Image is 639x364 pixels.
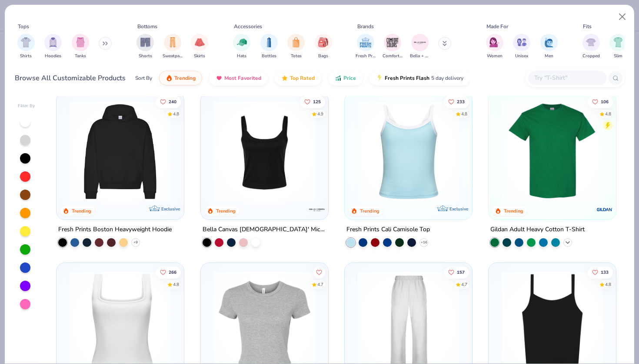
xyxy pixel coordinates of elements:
[328,71,363,85] button: Price
[162,206,180,212] span: Exclusive
[513,34,530,59] div: filter for Unisex
[234,23,262,30] div: Accessories
[317,111,323,118] div: 4.9
[497,101,607,202] img: db319196-8705-402d-8b46-62aaa07ed94f
[44,34,62,59] button: filter button
[75,53,86,59] span: Tanks
[260,34,278,59] button: filter button
[313,100,320,104] span: 125
[17,34,35,59] div: filter for Shirts
[168,37,177,47] img: Sweatpants Image
[383,53,403,59] span: Comfort Colors
[582,53,600,59] span: Cropped
[410,34,430,59] button: filter button
[444,266,469,278] button: Like
[544,37,554,47] img: Men Image
[609,34,627,59] div: filter for Slim
[194,53,205,59] span: Skirts
[76,37,85,47] img: Tanks Image
[486,23,508,30] div: Made For
[224,75,261,82] span: Most Favorited
[17,34,35,59] button: filter button
[72,34,89,59] button: filter button
[174,75,196,82] span: Trending
[308,201,326,218] img: Bella + Canvas logo
[613,37,623,47] img: Slim Image
[136,34,154,59] div: filter for Shorts
[318,53,328,59] span: Bags
[135,74,152,82] div: Sort By
[614,9,631,25] button: Close
[58,224,172,235] div: Fresh Prints Boston Heavyweight Hoodie
[173,111,179,118] div: 4.8
[346,224,430,235] div: Fresh Prints Cali Camisole Top
[359,36,372,49] img: Fresh Prints Image
[582,34,600,59] div: filter for Cropped
[413,36,426,49] img: Bella + Canvas Image
[356,34,376,59] button: filter button
[517,37,527,47] img: Unisex Image
[582,34,600,59] button: filter button
[173,281,179,288] div: 4.8
[156,266,181,278] button: Like
[461,281,467,288] div: 4.7
[262,53,276,59] span: Bottles
[356,53,376,59] span: Fresh Prints
[275,71,321,85] button: Top Rated
[487,53,503,59] span: Women
[166,75,173,82] img: trending.gif
[260,34,278,59] div: filter for Bottles
[317,281,323,288] div: 4.7
[15,73,126,83] div: Browse All Customizable Products
[461,111,467,118] div: 4.8
[169,270,176,274] span: 266
[515,53,528,59] span: Unisex
[191,34,208,59] button: filter button
[159,71,202,85] button: Trending
[343,75,356,82] span: Price
[133,240,138,245] span: + 9
[203,224,326,235] div: Bella Canvas [DEMOGRAPHIC_DATA]' Micro Ribbed Scoop Tank
[315,34,332,59] div: filter for Bags
[18,23,29,30] div: Tops
[139,53,152,59] span: Shorts
[191,34,208,59] div: filter for Skirts
[420,240,427,245] span: + 16
[583,23,592,30] div: Fits
[137,23,157,30] div: Bottoms
[216,75,223,82] img: most_fav.gif
[20,53,32,59] span: Shirts
[315,34,332,59] button: filter button
[195,37,205,47] img: Skirts Image
[605,281,611,288] div: 4.8
[156,96,181,108] button: Like
[65,101,175,202] img: 91acfc32-fd48-4d6b-bdad-a4c1a30ac3fc
[48,37,58,47] img: Hoodies Image
[169,100,176,104] span: 240
[287,34,305,59] button: filter button
[601,100,609,104] span: 106
[444,96,469,108] button: Like
[264,37,274,47] img: Bottles Image
[385,75,429,82] span: Fresh Prints Flash
[457,100,465,104] span: 233
[356,34,376,59] div: filter for Fresh Prints
[376,75,383,82] img: flash.gif
[410,53,430,59] span: Bella + Canvas
[383,34,403,59] button: filter button
[72,34,89,59] div: filter for Tanks
[449,206,468,212] span: Exclusive
[233,34,250,59] button: filter button
[540,34,558,59] div: filter for Men
[431,73,463,83] span: 5 day delivery
[300,96,325,108] button: Like
[136,34,154,59] button: filter button
[163,34,183,59] button: filter button
[490,224,585,235] div: Gildan Adult Heavy Cotton T-Shirt
[596,201,613,218] img: Gildan logo
[457,270,465,274] span: 157
[287,34,305,59] div: filter for Totes
[609,34,627,59] button: filter button
[540,34,558,59] button: filter button
[163,34,183,59] div: filter for Sweatpants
